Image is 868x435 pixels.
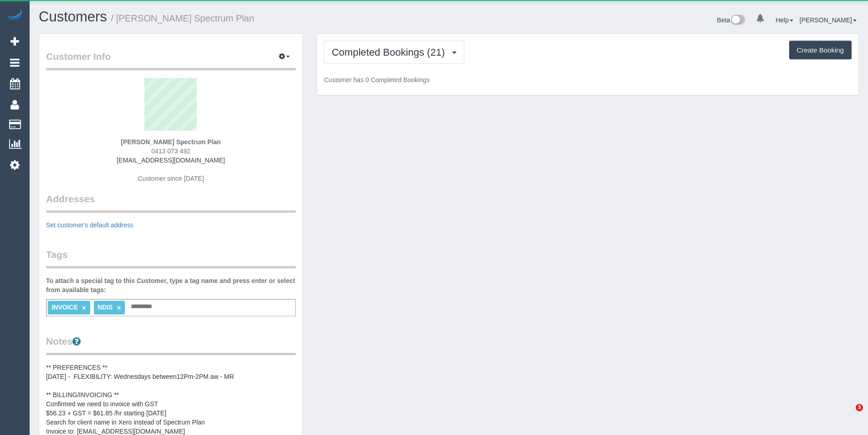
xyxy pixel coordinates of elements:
legend: Notes [46,335,296,355]
a: Customers [39,9,107,25]
img: New interface [730,15,745,26]
iframe: Intercom live chat [837,404,859,426]
small: / [PERSON_NAME] Spectrum Plan [111,13,255,23]
a: × [82,304,86,312]
p: Customer has 0 Completed Bookings [324,75,852,84]
a: Help [776,16,793,24]
span: 0413 073 492 [151,147,190,155]
legend: Customer Info [46,50,296,70]
legend: Tags [46,248,296,268]
a: Beta [717,16,745,24]
a: [PERSON_NAME] [800,16,857,24]
span: Completed Bookings (21) [332,47,449,58]
span: INVOICE [51,304,78,311]
a: × [117,304,121,312]
strong: [PERSON_NAME] Spectrum Plan [121,138,221,146]
span: 3 [856,404,863,411]
button: Create Booking [789,41,852,60]
label: To attach a special tag to this Customer, type a tag name and press enter or select from availabl... [46,276,296,294]
a: [EMAIL_ADDRESS][DOMAIN_NAME] [117,157,225,164]
button: Completed Bookings (21) [324,41,464,64]
span: Customer since [DATE] [138,175,204,182]
span: NDIS [98,304,113,311]
a: Set customer's default address [46,221,134,229]
img: Automaid Logo [5,9,24,22]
